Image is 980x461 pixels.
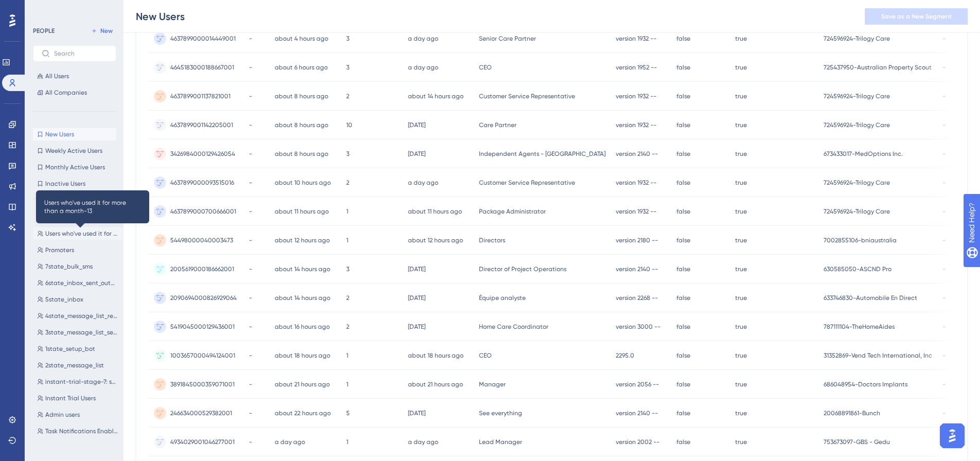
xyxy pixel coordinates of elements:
[408,35,438,42] time: a day ago
[942,63,946,72] span: -
[479,34,536,43] span: Senior Care Partner
[249,236,252,244] span: -
[346,409,350,417] span: 5
[937,420,968,451] iframe: UserGuiding AI Assistant Launcher
[824,265,892,273] span: 630585050-ASCND Pro
[676,351,690,360] span: false
[479,380,506,388] span: Manager
[45,394,96,402] span: Instant Trial Users
[249,63,252,72] span: -
[824,34,890,43] span: 724596924-Trilogy Care
[136,9,185,24] div: New Users
[616,265,658,273] span: version 2140 --
[676,380,690,388] span: false
[881,12,952,21] span: Save as a New Segment
[346,380,348,388] span: 1
[735,179,747,187] span: true
[676,236,690,244] span: false
[942,92,946,100] span: -
[479,207,546,216] span: Package Administrator
[408,93,464,100] time: about 14 hours ago
[676,121,690,129] span: false
[275,208,329,215] time: about 11 hours ago
[249,294,252,302] span: -
[408,237,463,244] time: about 12 hours ago
[33,310,122,322] button: 4state_message_list_received_inbound
[824,179,890,187] span: 724596924-Trilogy Care
[45,88,87,97] span: All Companies
[33,178,116,190] button: Inactive Users
[275,237,330,244] time: about 12 hours ago
[408,179,438,186] time: a day ago
[735,265,747,273] span: true
[479,179,575,187] span: Customer Service Representative
[735,380,747,388] span: true
[824,294,917,302] span: 633746830-Automobile En Direct
[249,409,252,417] span: -
[45,72,69,80] span: All Users
[249,265,252,273] span: -
[942,380,946,388] span: -
[33,145,116,157] button: Weekly Active Users
[346,236,348,244] span: 1
[408,381,463,388] time: about 21 hours ago
[824,236,897,244] span: 7002855106-bniaustralia
[249,121,252,129] span: -
[33,359,122,371] button: 2state_message_list
[735,323,747,331] span: true
[33,227,122,240] button: Users who've used it for more than a month-13
[824,121,890,129] span: 724596924-Trilogy Care
[735,34,747,43] span: true
[942,294,946,302] span: -
[170,380,235,388] span: 3891845000359071001
[824,92,890,100] span: 724596924-Trilogy Care
[735,92,747,100] span: true
[479,63,492,72] span: CEO
[87,25,116,37] button: New
[942,409,946,417] span: -
[408,150,425,157] time: [DATE]
[735,150,747,158] span: true
[942,265,946,273] span: -
[676,294,690,302] span: false
[676,63,690,72] span: false
[616,323,661,331] span: version 3000 --
[676,179,690,187] span: false
[275,323,330,330] time: about 16 hours ago
[45,163,105,171] span: Monthly Active Users
[735,121,747,129] span: true
[275,294,330,302] time: about 14 hours ago
[408,121,425,129] time: [DATE]
[942,34,946,43] span: -
[33,326,122,339] button: 3state_message_list_sent_outbound
[346,150,349,158] span: 3
[616,150,658,158] span: version 2140 --
[45,229,118,238] span: Users who've used it for more than a month-13
[479,409,522,417] span: See everything
[33,128,116,140] button: New Users
[408,265,425,273] time: [DATE]
[676,409,690,417] span: false
[33,392,122,404] button: Instant Trial Users
[942,179,946,187] span: -
[676,207,690,216] span: false
[824,380,907,388] span: 686048954-Doctors Implants
[346,265,349,273] span: 3
[346,323,349,331] span: 2
[275,121,328,129] time: about 8 hours ago
[346,179,349,187] span: 2
[479,150,605,158] span: Independent Agents - [GEOGRAPHIC_DATA]
[346,294,349,302] span: 2
[249,207,252,216] span: -
[616,34,656,43] span: version 1932 --
[170,34,236,43] span: 4637899000014449001
[33,293,122,306] button: 5state_inbox
[942,236,946,244] span: -
[249,179,252,187] span: -
[824,63,932,72] span: 725437950-Australian Property Scout
[408,323,425,330] time: [DATE]
[676,323,690,331] span: false
[170,236,233,244] span: 54498000040003473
